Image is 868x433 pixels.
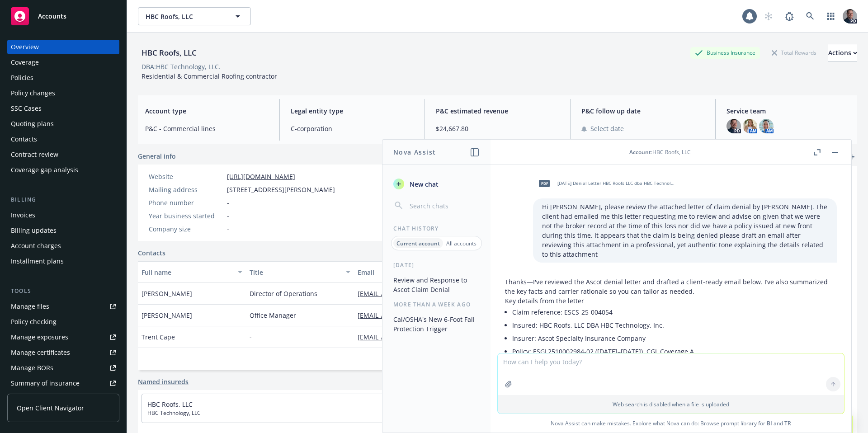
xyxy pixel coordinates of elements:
[726,106,850,116] span: Service team
[11,239,61,253] div: Account charges
[142,289,192,298] span: [PERSON_NAME]
[494,414,848,433] span: Nova Assist can make mistakes. Explore what Nova can do: Browse prompt library for and
[784,419,791,427] a: TR
[7,223,119,238] a: Billing updates
[7,361,119,375] a: Manage BORs
[11,315,57,329] div: Policy checking
[690,47,760,58] div: Business Insurance
[390,273,483,297] button: Review and Response to Ascot Claim Denial
[408,179,439,189] span: New chat
[138,261,246,283] button: Full name
[767,419,772,427] a: BI
[11,299,49,314] div: Manage files
[11,71,33,85] div: Policies
[291,124,414,133] span: C-corporation
[846,151,857,162] a: add
[503,400,839,408] p: Web search is disabled when a file is uploaded
[629,148,651,156] span: Account
[358,333,471,341] a: [EMAIL_ADDRESS][DOMAIN_NAME]
[557,180,676,186] span: [DATE] Denial Letter HBC Roofs LLC dba HBC Technology Inc_Auto-Owners ESCS-25-004054 (1).pdf
[408,199,480,212] input: Search chats
[7,101,119,116] a: SSC Cases
[7,208,119,222] a: Invoices
[149,211,223,221] div: Year business started
[250,332,252,342] span: -
[7,287,119,296] div: Tools
[142,268,232,277] div: Full name
[828,44,857,62] button: Actions
[11,330,68,344] div: Manage exposures
[11,132,37,146] div: Contacts
[801,7,819,25] a: Search
[7,345,119,360] a: Manage certificates
[382,301,491,308] div: More than a week ago
[390,176,483,192] button: New chat
[38,13,66,20] span: Accounts
[7,315,119,329] a: Policy checking
[138,377,189,386] a: Named insureds
[149,172,223,181] div: Website
[358,289,521,298] a: [EMAIL_ADDRESS][PERSON_NAME][DOMAIN_NAME]
[7,299,119,314] a: Manage files
[149,198,223,207] div: Phone number
[142,72,277,80] span: Residential & Commercial Roofing contractor
[138,248,165,258] a: Contacts
[138,7,251,25] button: HBC Roofs, LLC
[142,62,221,71] div: DBA: HBC Technology, LLC.
[250,311,296,320] span: Office Manager
[147,409,395,417] span: HBC Technology, LLC
[138,151,176,161] span: General info
[390,312,483,336] button: Cal/OSHA's New 6-Foot Fall Protection Trigger
[828,44,857,61] div: Actions
[11,86,55,100] div: Policy changes
[7,117,119,131] a: Quoting plans
[7,86,119,100] a: Policy changes
[11,55,39,70] div: Coverage
[11,117,54,131] div: Quoting plans
[726,119,741,133] img: photo
[227,211,229,221] span: -
[590,124,624,133] span: Select date
[7,4,119,29] a: Accounts
[11,376,80,391] div: Summary of insurance
[843,9,857,24] img: photo
[7,376,119,391] a: Summary of insurance
[11,147,58,162] div: Contract review
[542,202,828,259] p: Hi [PERSON_NAME], please review the attached letter of claim denial by [PERSON_NAME]. The client ...
[227,185,335,194] span: [STREET_ADDRESS][PERSON_NAME]
[7,55,119,70] a: Coverage
[142,311,192,320] span: [PERSON_NAME]
[7,330,119,344] a: Manage exposures
[7,132,119,146] a: Contacts
[147,400,193,409] a: HBC Roofs, LLC
[539,180,550,187] span: pdf
[7,147,119,162] a: Contract review
[11,101,42,116] div: SSC Cases
[227,172,295,181] a: [URL][DOMAIN_NAME]
[11,208,35,222] div: Invoices
[250,289,317,298] span: Director of Operations
[436,124,559,133] span: $24,667.80
[291,106,414,116] span: Legal entity type
[11,223,57,238] div: Billing updates
[11,345,70,360] div: Manage certificates
[354,261,534,283] button: Email
[759,119,774,133] img: photo
[581,106,705,116] span: P&C follow up date
[7,163,119,177] a: Coverage gap analysis
[7,195,119,204] div: Billing
[505,277,837,296] p: Thanks—I've reviewed the Ascot denial letter and drafted a client-ready email below. I’ve also su...
[227,224,229,234] span: -
[512,319,837,332] li: Insured: HBC Roofs, LLC DBA HBC Technology, Inc.
[533,172,678,195] div: pdf[DATE] Denial Letter HBC Roofs LLC dba HBC Technology Inc_Auto-Owners ESCS-25-004054 (1).pdf
[146,12,224,21] span: HBC Roofs, LLC
[250,268,340,277] div: Title
[11,254,64,268] div: Installment plans
[11,163,78,177] div: Coverage gap analysis
[358,311,471,320] a: [EMAIL_ADDRESS][DOMAIN_NAME]
[382,261,491,269] div: [DATE]
[7,254,119,268] a: Installment plans
[149,185,223,194] div: Mailing address
[11,361,53,375] div: Manage BORs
